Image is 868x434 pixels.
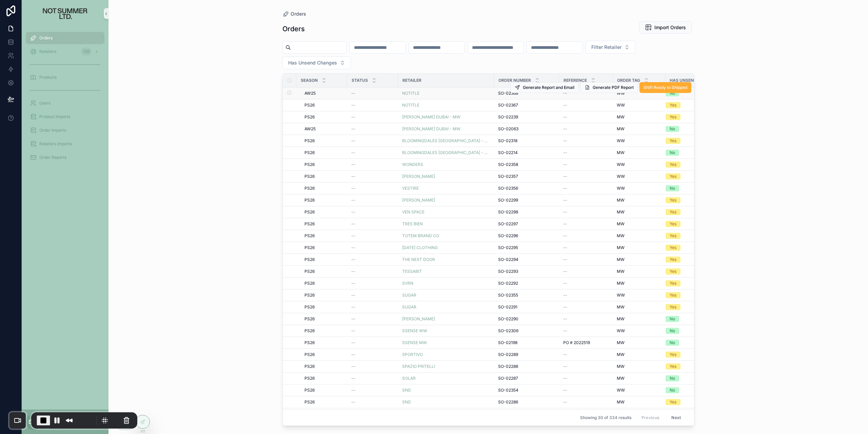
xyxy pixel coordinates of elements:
[351,114,394,120] a: --
[666,185,724,191] a: No
[402,281,490,286] a: SVRN
[81,48,92,56] div: 135
[402,138,490,144] a: BLOOMINGDALES [GEOGRAPHIC_DATA] - WW
[351,102,355,108] span: --
[563,162,567,167] span: --
[617,269,661,274] a: MW
[304,257,343,262] a: PS26
[304,221,343,227] a: PS26
[304,245,315,250] span: PS26
[351,269,355,274] span: --
[591,44,622,51] span: Filter Retailer
[304,269,343,274] a: PS26
[304,91,343,96] a: AW25
[644,85,687,90] span: Shift Ready to Shipped
[670,126,675,132] div: No
[617,233,661,239] a: MW
[617,245,625,250] span: MW
[402,233,439,239] span: TOTEM BRAND CO
[39,100,51,106] span: Users
[617,174,661,179] a: WW
[304,114,315,120] span: PS26
[617,186,625,191] span: WW
[498,209,518,215] span: SO-02298
[563,138,567,144] span: --
[617,221,625,227] span: MW
[402,91,419,96] a: NOTITLE
[39,49,56,54] span: Retailers
[670,233,676,239] div: Yes
[498,150,518,155] span: SO-02214
[304,281,343,286] a: PS26
[563,281,567,286] span: --
[563,281,609,286] a: --
[402,257,490,262] a: THE NEXT DOOR
[498,174,518,179] span: SO-02357
[304,221,315,227] span: PS26
[304,91,316,96] span: AW25
[563,91,567,96] span: --
[402,293,490,298] a: SUGAR
[351,91,394,96] a: --
[617,138,625,144] span: WW
[26,151,104,164] a: Order Reports
[39,75,57,80] span: Products
[498,245,555,250] a: SO-02295
[402,221,423,227] a: TRES BIEN
[563,221,609,227] a: --
[351,221,394,227] a: --
[402,102,419,108] a: NOTITLE
[666,209,724,215] a: Yes
[666,102,724,108] a: Yes
[617,209,625,215] span: MW
[402,293,416,298] span: SUGAR
[498,257,555,262] a: SO-02294
[666,126,724,132] a: No
[617,233,625,239] span: MW
[402,150,490,155] a: BLOOMINGDALES [GEOGRAPHIC_DATA] - MW
[304,281,315,286] span: PS26
[402,126,460,132] span: [PERSON_NAME] DUBAI - MW
[351,174,394,179] a: --
[22,27,108,172] div: scrollable content
[304,269,315,274] span: PS26
[498,269,518,274] span: SO-02293
[670,268,676,275] div: Yes
[351,150,394,155] a: --
[351,174,355,179] span: --
[666,162,724,168] a: Yes
[26,32,104,44] a: Orders
[304,233,343,239] a: PS26
[670,221,676,227] div: Yes
[402,245,438,250] a: [DATE] CLOTHING
[666,245,724,251] a: Yes
[304,197,343,203] a: PS26
[304,186,343,191] a: PS26
[617,186,661,191] a: WW
[39,155,66,160] span: Order Reports
[617,114,625,120] span: MW
[498,102,555,108] a: SO-02367
[402,281,413,286] a: SVRN
[563,245,567,250] span: --
[304,174,343,179] a: PS26
[670,102,676,108] div: Yes
[617,257,625,262] span: MW
[666,280,724,286] a: Yes
[563,102,609,108] a: --
[351,150,355,155] span: --
[402,197,435,203] a: [PERSON_NAME]
[402,269,422,274] a: TESSABIT
[563,233,567,239] span: --
[351,138,394,144] a: --
[617,126,625,132] span: MW
[402,186,490,191] a: VESTIRE
[563,293,609,298] a: --
[498,221,518,227] span: SO-02297
[563,209,567,215] span: --
[402,102,490,108] a: NOTITLE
